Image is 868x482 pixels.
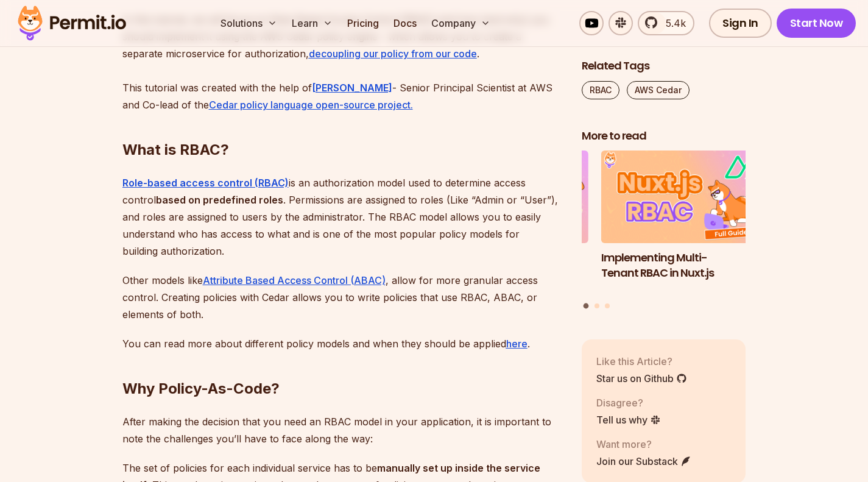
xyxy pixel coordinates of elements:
[596,371,687,386] a: Star us on Github
[122,380,280,397] strong: Why Policy-As-Code?
[426,11,495,35] button: Company
[596,454,691,469] a: Join our Substack
[309,48,477,60] a: decoupling our policy from our code
[584,303,589,309] button: Go to slide 1
[424,151,588,244] img: Policy-Based Access Control (PBAC) Isn’t as Great as You Think
[601,250,766,281] h3: Implementing Multi-Tenant RBAC in Nuxt.js
[342,11,384,35] a: Pricing
[312,82,392,94] a: [PERSON_NAME]
[424,250,588,296] h3: Policy-Based Access Control (PBAC) Isn’t as Great as You Think
[596,437,691,452] p: Want more?
[582,151,746,311] div: Posts
[627,81,690,99] a: AWS Cedar
[122,335,562,352] p: You can read more about different policy models and when they should be applied .
[506,338,528,350] a: here
[216,11,282,35] button: Solutions
[122,91,562,160] h2: What is RBAC?
[638,11,694,35] a: 5.4k
[595,303,599,308] button: Go to slide 2
[658,16,686,30] span: 5.4k
[122,177,289,189] a: Role-based access control (RBAC)
[777,9,856,38] a: Start Now
[582,81,619,99] a: RBAC
[596,413,661,427] a: Tell us why
[709,9,772,38] a: Sign In
[122,272,562,323] p: Other models like , allow for more granular access control. Creating policies with Cedar allows y...
[122,11,562,113] p: In this tutorial, we will focus on Role-Based Access Control (RBAC) and how (and why) you should ...
[287,11,337,35] button: Learn
[582,58,746,74] h2: Related Tags
[605,303,610,308] button: Go to slide 3
[601,151,766,244] img: Implementing Multi-Tenant RBAC in Nuxt.js
[596,395,661,410] p: Disagree?
[122,174,562,260] p: is an authorization model used to determine access control . Permissions are assigned to roles (L...
[582,129,746,144] h2: More to read
[601,151,766,296] li: 1 of 3
[12,2,132,44] img: Permit logo
[389,11,422,35] a: Docs
[596,354,687,369] p: Like this Article?
[122,413,562,447] p: After making the decision that you need an RBAC model in your application, it is important to not...
[209,99,413,111] a: Cedar policy language open-source project.
[203,274,386,286] a: Attribute Based Access Control (ABAC)
[156,194,283,206] strong: based on predefined roles
[424,151,588,296] li: 3 of 3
